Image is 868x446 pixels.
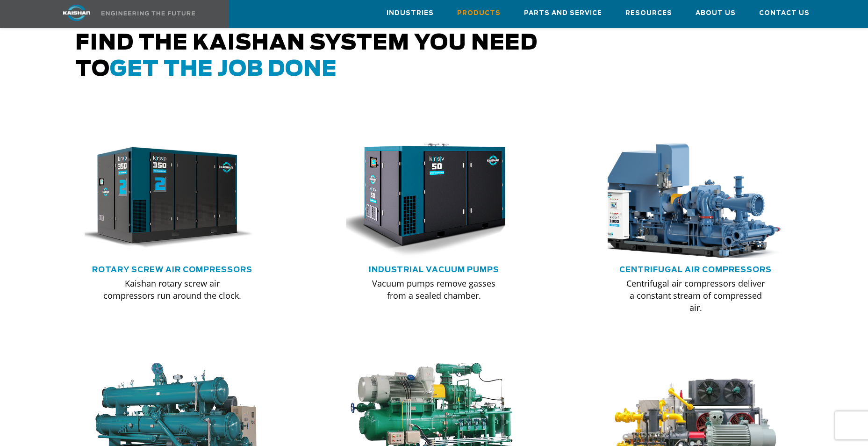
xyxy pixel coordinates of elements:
[103,277,242,302] p: Kaishan rotary screw air compressors run around the clock.
[339,139,515,258] img: krsv50
[625,8,672,19] span: Resources
[346,139,522,258] div: krsv50
[696,8,736,19] span: About Us
[608,139,783,258] div: thumb-centrifugal-compressor
[759,8,810,19] span: Contact Us
[42,5,112,21] img: kaishan logo
[457,0,501,26] a: Products
[759,0,810,26] a: Contact Us
[524,0,602,26] a: Parts and Service
[365,277,503,302] p: Vacuum pumps remove gasses from a sealed chamber.
[524,8,602,19] span: Parts and Service
[78,139,253,258] img: krsp350
[592,133,786,263] img: thumb-centrifugal-compressor
[625,0,672,26] a: Resources
[369,266,499,273] a: Industrial Vacuum Pumps
[75,33,538,80] span: Find the kaishan system you need to
[457,8,501,19] span: Products
[387,8,434,19] span: Industries
[92,266,252,273] a: Rotary Screw Air Compressors
[110,59,337,80] span: get the job done
[387,0,434,26] a: Industries
[626,277,765,314] p: Centrifugal air compressors deliver a constant stream of compressed air.
[696,0,736,26] a: About Us
[85,139,260,258] div: krsp350
[619,266,772,273] a: Centrifugal Air Compressors
[101,11,195,15] img: Engineering the future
